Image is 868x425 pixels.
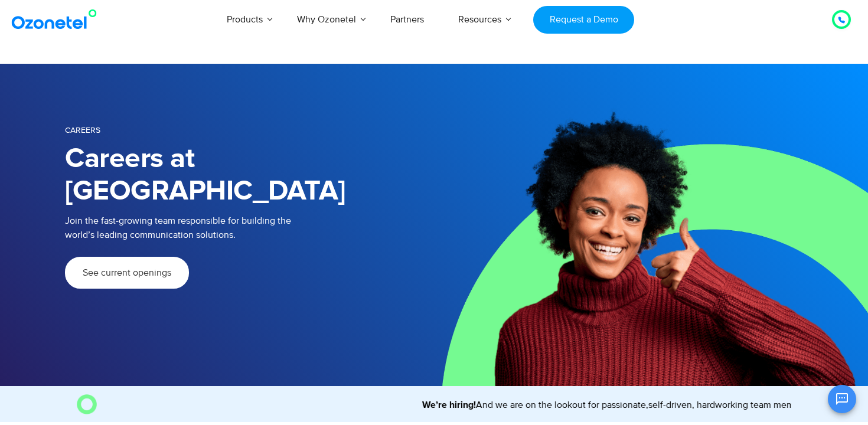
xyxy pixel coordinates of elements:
a: See current openings [65,257,189,289]
span: See current openings [83,268,171,277]
h1: Careers at [GEOGRAPHIC_DATA] [65,143,434,208]
button: Open chat [828,385,856,413]
strong: We’re hiring! [397,400,451,410]
img: O Image [77,394,97,414]
span: Careers [65,125,100,135]
marquee: And we are on the lookout for passionate,self-driven, hardworking team members to join us. Come, ... [102,398,792,412]
p: Join the fast-growing team responsible for building the world’s leading communication solutions. [65,214,416,242]
a: Request a Demo [533,6,634,34]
